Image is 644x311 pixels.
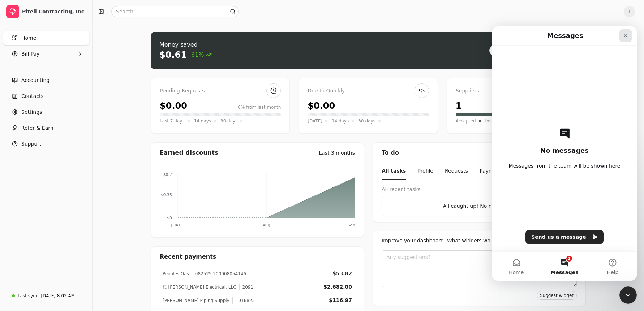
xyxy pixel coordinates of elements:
[163,271,189,277] div: Peoples Gas
[308,117,322,125] span: [DATE]
[382,163,406,180] button: All tasks
[323,283,352,291] div: $2,682.00
[167,216,172,220] tspan: $0
[3,89,89,103] a: Contacts
[159,40,212,49] div: Money saved
[239,284,254,290] div: 2091
[308,87,429,95] div: Due to Quickly
[21,34,36,42] span: Home
[382,186,577,193] div: All recent tasks
[492,26,637,281] iframe: Intercom live chat
[3,105,89,119] a: Settings
[111,6,239,17] input: Search
[388,202,571,210] div: All caught up! No new tasks.
[160,148,218,157] div: Earned discounts
[220,117,237,125] span: 30 days
[348,223,355,228] tspan: Sep
[194,117,211,125] span: 14 days
[21,50,39,58] span: Bill Pay
[191,51,212,59] span: 61%
[456,99,462,112] div: 1
[3,47,89,61] button: Bill Pay
[3,137,89,151] button: Support
[624,6,635,17] button: T
[161,193,172,197] tspan: $0.35
[3,73,89,87] a: Accounting
[308,99,335,112] div: $0.00
[332,270,352,277] div: $53.82
[163,172,172,177] tspan: $0.7
[163,297,229,304] div: [PERSON_NAME] Piping Supply
[41,293,75,299] div: [DATE] 8:02 AM
[489,45,544,56] button: Approve bills
[18,293,39,299] div: Last sync:
[192,271,246,277] div: 082525 200008054146
[238,104,281,111] div: 0% from last month
[537,291,577,300] button: Suggest widget
[262,223,270,228] tspan: Aug
[159,49,187,61] div: $0.61
[151,247,364,267] div: Recent payments
[21,140,41,148] span: Support
[171,223,184,228] tspan: [DATE]
[332,117,349,125] span: 14 days
[358,117,375,125] span: 30 days
[480,163,502,180] button: Payment
[163,284,236,290] div: K. [PERSON_NAME] Electrical, LLC
[21,92,44,100] span: Contacts
[160,99,187,112] div: $0.00
[3,31,89,45] a: Home
[619,286,637,304] iframe: Intercom live chat
[373,143,585,163] div: To do
[329,297,352,304] div: $116.97
[160,117,185,125] span: Last 7 days
[22,8,86,15] div: Pitell Contracting, Inc
[232,297,255,304] div: 1016823
[319,149,355,157] div: Last 3 months
[3,289,89,302] a: Last sync:[DATE] 8:02 AM
[21,108,42,116] span: Settings
[485,117,500,125] span: Invited
[456,117,476,125] span: Accepted
[445,163,468,180] button: Requests
[456,87,577,95] div: Suppliers
[160,87,281,95] div: Pending Requests
[417,163,433,180] button: Profile
[3,121,89,135] button: Refer & Earn
[21,77,50,84] span: Accounting
[21,124,53,132] span: Refer & Earn
[382,237,577,245] div: Improve your dashboard. What widgets would you like to see here?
